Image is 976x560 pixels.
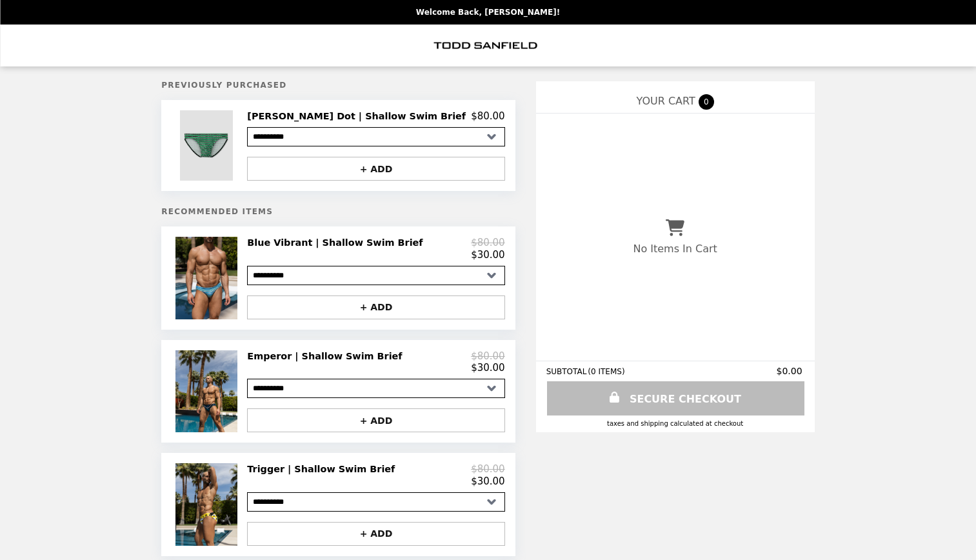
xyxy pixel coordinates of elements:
span: $0.00 [777,366,804,376]
img: Emperor | Shallow Swim Brief [175,350,241,432]
span: 0 [699,94,714,110]
p: No Items In Cart [633,243,717,255]
p: $80.00 [471,463,505,475]
p: $80.00 [471,110,505,122]
img: Blue Vibrant | Shallow Swim Brief [175,237,241,319]
button: + ADD [247,408,504,432]
img: Brand Logo [434,32,543,59]
h2: Blue Vibrant | Shallow Swim Brief [247,237,428,248]
button: + ADD [247,522,504,546]
p: Welcome Back, [PERSON_NAME]! [416,8,560,17]
div: Taxes and Shipping calculated at checkout [546,420,804,427]
span: SUBTOTAL [546,367,588,376]
h2: [PERSON_NAME] Dot | Shallow Swim Brief [247,110,471,122]
h5: Recommended Items [161,207,515,216]
p: $80.00 [471,350,505,362]
button: + ADD [247,295,504,319]
img: Green Geo Dot | Shallow Swim Brief [180,110,236,181]
h2: Emperor | Shallow Swim Brief [247,350,407,362]
p: $30.00 [471,475,505,487]
select: Select a product variant [247,492,504,512]
span: YOUR CART [637,95,695,107]
p: $80.00 [471,237,505,248]
select: Select a product variant [247,127,504,146]
button: + ADD [247,157,504,181]
img: Trigger | Shallow Swim Brief [175,463,241,545]
span: ( 0 ITEMS ) [588,367,624,376]
p: $30.00 [471,362,505,374]
h2: Trigger | Shallow Swim Brief [247,463,400,475]
select: Select a product variant [247,379,504,398]
select: Select a product variant [247,266,504,285]
p: $30.00 [471,249,505,261]
h5: Previously Purchased [161,81,515,90]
